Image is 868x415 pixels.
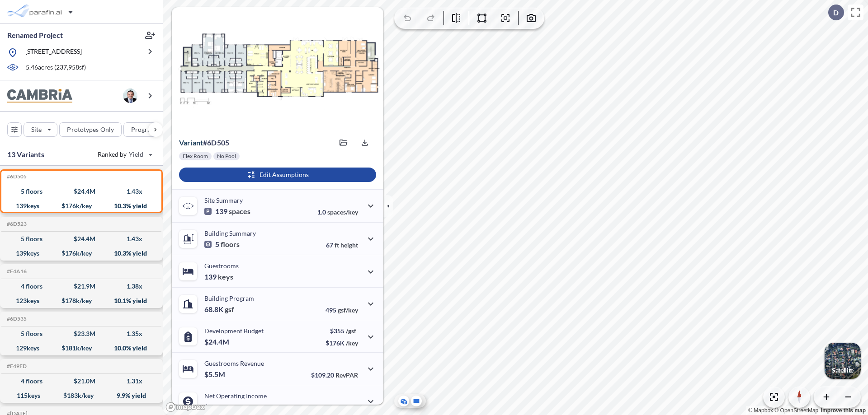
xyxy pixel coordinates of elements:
[25,47,82,58] p: [STREET_ADDRESS]
[5,221,27,227] h5: Click to copy the code
[325,306,358,314] p: 495
[5,363,27,369] h5: Click to copy the code
[335,371,358,379] span: RevPAR
[7,30,63,40] p: Renamed Project
[821,407,866,414] a: Improve this map
[338,306,358,314] span: gsf/key
[327,208,358,216] span: spaces/key
[325,327,358,335] p: $355
[335,241,339,249] span: ft
[825,343,861,379] img: Switcher Image
[221,240,240,249] span: floors
[5,268,27,275] h5: Click to copy the code
[204,196,243,204] p: Site Summary
[218,272,233,281] span: keys
[833,9,839,17] p: D
[129,150,144,159] span: Yield
[204,229,256,237] p: Building Summary
[179,168,376,182] button: Edit Assumptions
[204,370,226,379] p: $5.5M
[67,125,114,134] p: Prototypes Only
[217,153,236,160] p: No Pool
[204,240,240,249] p: 5
[259,170,309,179] p: Edit Assumptions
[398,396,409,406] button: Aerial View
[832,367,854,374] p: Satellite
[204,272,233,281] p: 139
[131,125,156,134] p: Program
[26,63,86,73] p: 5.46 acres ( 237,958 sf)
[320,404,358,411] p: 45.0%
[411,396,422,406] button: Site Plan
[204,262,239,270] p: Guestrooms
[326,241,358,249] p: 67
[204,392,267,400] p: Net Operating Income
[317,208,358,216] p: 1.0
[346,339,358,347] span: /key
[325,339,358,347] p: $176K
[5,316,27,322] h5: Click to copy the code
[7,149,44,160] p: 13 Variants
[179,138,203,147] span: Variant
[229,207,250,216] span: spaces
[825,343,861,379] button: Switcher ImageSatellite
[24,122,57,137] button: Site
[748,407,773,414] a: Mapbox
[204,402,226,411] p: $2.5M
[346,327,356,335] span: /gsf
[179,138,229,147] p: # 6d505
[340,241,358,249] span: height
[31,125,42,134] p: Site
[225,305,234,314] span: gsf
[123,89,137,103] img: user logo
[204,359,264,367] p: Guestrooms Revenue
[59,122,122,137] button: Prototypes Only
[204,337,231,346] p: $24.4M
[123,122,172,137] button: Program
[204,294,254,302] p: Building Program
[338,404,358,411] span: margin
[5,173,27,180] h5: Click to copy the code
[311,371,358,379] p: $109.20
[90,147,158,162] button: Ranked by Yield
[7,89,72,103] img: BrandImage
[204,327,264,335] p: Development Budget
[774,407,818,414] a: OpenStreetMap
[183,153,208,160] p: Flex Room
[204,207,250,216] p: 139
[165,402,205,412] a: Mapbox homepage
[204,305,234,314] p: 68.8K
